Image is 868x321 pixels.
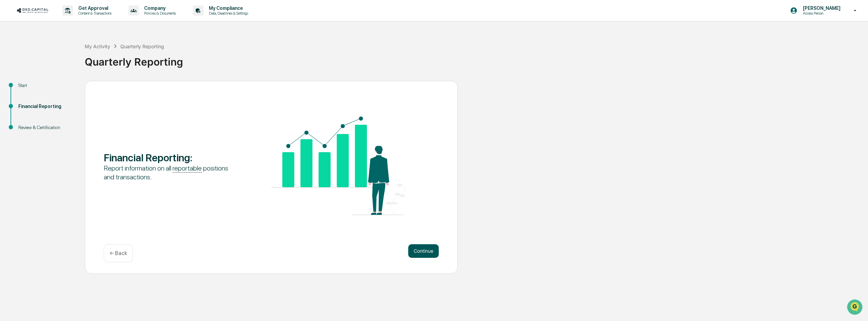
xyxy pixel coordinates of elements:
p: Access Person [797,11,844,16]
span: Preclearance [14,86,44,92]
p: Content & Transactions [73,11,115,16]
div: Report information on all positions and transactions. [104,164,238,181]
iframe: Open customer support [846,299,865,317]
div: Quarterly Reporting [85,50,865,68]
p: Data, Deadlines & Settings [203,11,252,16]
p: ← Back [110,250,127,256]
a: 🖐️Preclearance [4,83,46,95]
p: Policies & Documents [139,11,179,16]
u: reportable [173,164,202,173]
div: My Activity [85,43,110,49]
img: logo [16,7,49,14]
img: Financial Reporting [271,117,405,215]
span: Data Lookup [14,99,43,105]
div: 🔎 [7,99,12,105]
div: Financial Reporting [18,103,74,110]
div: Financial Reporting : [104,151,238,164]
p: [PERSON_NAME] [797,5,844,11]
p: Get Approval [73,5,115,11]
div: Start [18,82,74,89]
div: We're available if you need us! [23,59,86,64]
div: Quarterly Reporting [120,43,164,49]
p: Company [139,5,179,11]
a: 🔎Data Lookup [4,96,45,108]
img: 1746055101610-c473b297-6a78-478c-a979-82029cc54cd1 [7,52,19,64]
a: Powered byPylon [48,115,82,120]
div: Start new chat [23,52,111,59]
div: 🗄️ [49,86,55,92]
a: 🗄️Attestations [46,83,87,95]
span: Pylon [67,115,82,120]
p: How can we help? [7,14,123,25]
div: 🖐️ [7,86,12,92]
button: Start new chat [115,54,123,62]
div: Review & Certification [18,124,74,131]
p: My Compliance [203,5,252,11]
button: Continue [408,244,439,258]
span: Attestations [56,86,84,92]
